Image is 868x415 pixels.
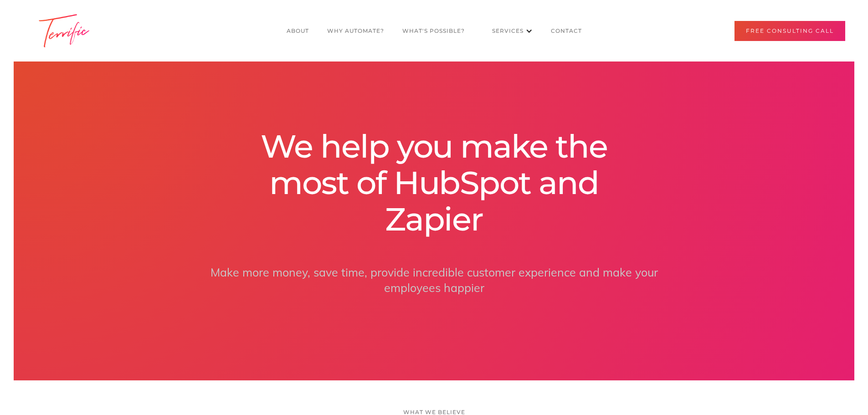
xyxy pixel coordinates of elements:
[23,14,105,48] img: Terrific Logo
[277,22,318,40] a: About
[746,26,834,36] div: Free Consulting Call
[23,14,105,48] a: home
[200,265,668,296] div: Make more money, save time, provide incredible customer experience and make your employees happier
[224,128,644,237] div: We help you make the most of HubSpot and Zapier
[474,13,542,49] div: Services
[483,22,524,40] a: Services
[734,21,845,41] a: Free Consulting Call
[318,22,393,40] a: Why Automate?
[542,22,591,40] a: CONTACT
[393,22,474,40] a: What's POssible?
